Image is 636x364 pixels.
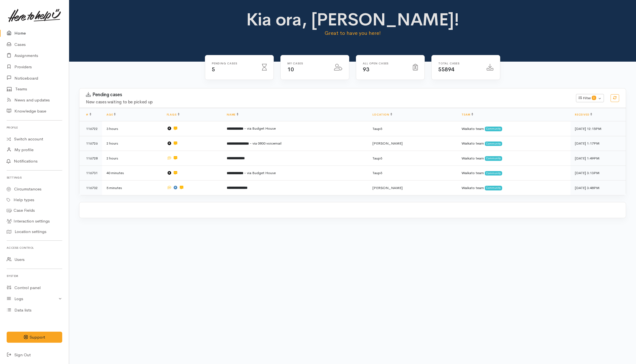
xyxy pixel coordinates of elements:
td: 3 hours [102,121,162,136]
span: 5 [212,66,215,73]
td: Waikato team [457,166,570,180]
td: Waikato team [457,136,570,151]
span: Community [485,186,502,190]
span: Taupō [372,171,382,175]
span: - via Budget House [244,171,276,175]
h3: Pending cases [86,92,569,98]
h6: Settings [7,174,62,181]
button: Support [7,332,62,343]
a: # [86,113,91,116]
h4: New cases waiting to be picked up [86,100,569,104]
button: Filter0 [576,94,604,102]
td: Waikato team [457,180,570,195]
h6: All Open cases [363,62,406,65]
td: [DATE] 12:15PM [570,121,626,136]
span: 10 [287,66,294,73]
span: - via 0800 voicemail [250,141,281,146]
a: Age [106,113,116,116]
td: [DATE] 1:17PM [570,136,626,151]
h6: System [7,272,62,280]
td: [DATE] 3:48PM [570,180,626,195]
td: 116722 [79,121,102,136]
span: Community [485,127,502,131]
span: Community [485,171,502,176]
a: Team [462,113,473,116]
td: [DATE] 3:13PM [570,166,626,180]
span: Taupō [372,156,382,161]
td: 116726 [79,136,102,151]
a: Flags [167,113,179,116]
h6: My cases [287,62,327,65]
h6: Access control [7,244,62,252]
h6: Pending cases [212,62,255,65]
td: Waikato team [457,121,570,136]
span: Taupō [372,126,382,131]
td: 40 minutes [102,166,162,180]
span: 93 [363,66,369,73]
td: 116728 [79,151,102,166]
span: 55894 [438,66,454,73]
span: [PERSON_NAME] [372,185,403,190]
span: Community [485,142,502,146]
a: Name [227,113,238,116]
span: 0 [592,96,596,100]
span: Community [485,156,502,161]
td: 2 hours [102,136,162,151]
td: 2 hours [102,151,162,166]
td: 5 minutes [102,180,162,195]
h6: Profile [7,124,62,131]
p: Great to have you here! [218,29,488,37]
span: - via Budget House [244,126,276,131]
span: [PERSON_NAME] [372,141,403,146]
td: Waikato team [457,151,570,166]
td: 116732 [79,180,102,195]
a: Received [575,113,592,116]
td: [DATE] 1:49PM [570,151,626,166]
td: 116731 [79,166,102,180]
h1: Kia ora, [PERSON_NAME]! [218,10,488,29]
h6: Total cases [438,62,480,65]
a: Location [372,113,392,116]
